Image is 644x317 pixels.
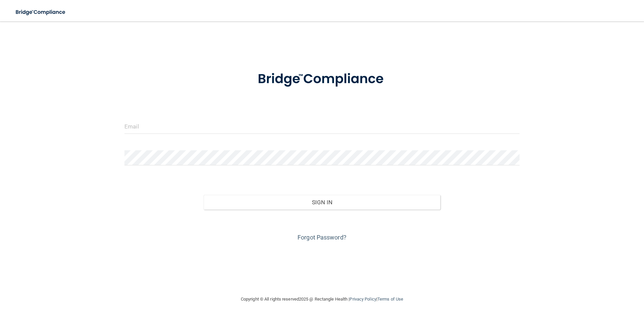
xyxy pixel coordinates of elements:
[350,297,376,302] a: Privacy Policy
[377,297,403,302] a: Terms of Use
[298,234,346,241] a: Forgot Password?
[204,195,441,210] button: Sign In
[124,119,520,134] input: Email
[244,62,400,97] img: bridge_compliance_login_screen.278c3ca4.svg
[200,288,444,310] div: Copyright © All rights reserved 2025 @ Rectangle Health | |
[10,5,72,19] img: bridge_compliance_login_screen.278c3ca4.svg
